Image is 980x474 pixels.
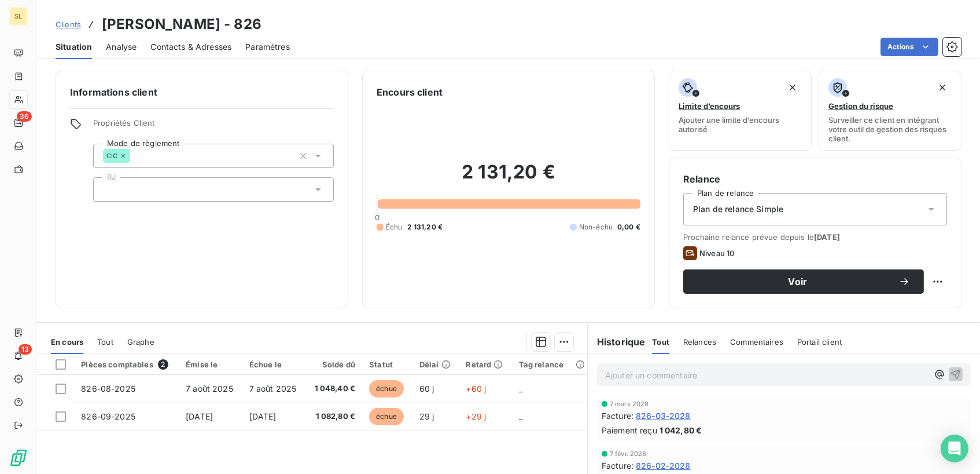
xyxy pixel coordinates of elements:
span: 36 [17,111,32,122]
span: [DATE] [249,411,277,421]
span: 2 131,20 € [407,222,443,232]
img: Logo LeanPay [9,449,28,467]
span: 7 août 2025 [249,384,297,393]
span: Paiement reçu [602,424,657,436]
button: Voir [683,269,924,294]
button: Gestion du risqueSurveiller ce client en intégrant votre outil de gestion des risques client. [819,71,961,151]
span: Plan de relance Simple [693,203,783,215]
div: Émise le [186,360,235,369]
div: Open Intercom Messenger [941,435,968,462]
span: Facture : [602,410,633,422]
span: Analyse [106,41,137,53]
span: 1 042,80 € [660,424,702,436]
h3: [PERSON_NAME] - 826 [102,14,261,35]
span: 7 août 2025 [186,384,233,393]
span: _ [519,411,522,421]
span: 2 [158,359,168,370]
span: Graphe [127,337,154,347]
span: 1 048,40 € [312,383,355,395]
span: Commentaires [730,337,783,347]
div: Solde dû [312,360,355,369]
span: Niveau 10 [699,249,734,258]
span: [DATE] [186,411,213,421]
button: Limite d’encoursAjouter une limite d’encours autorisé [669,71,812,151]
h6: Historique [588,335,646,349]
span: 0 [375,213,380,222]
div: Statut [369,360,406,369]
span: +60 j [466,384,486,393]
span: 826-08-2025 [81,384,135,393]
span: 0,00 € [617,222,640,232]
h6: Informations client [70,85,334,99]
span: _ [519,384,522,393]
span: Ajouter une limite d’encours autorisé [679,115,802,134]
span: 826-09-2025 [81,411,135,421]
span: Relances [683,337,716,347]
span: [DATE] [814,232,840,242]
span: Situation [56,41,92,53]
div: Tag relance [519,360,580,369]
span: Tout [652,337,669,347]
input: Ajouter une valeur [103,184,112,195]
span: Prochaine relance prévue depuis le [683,232,947,242]
span: CIC [106,152,117,159]
span: échue [369,408,404,425]
div: Échue le [249,360,299,369]
span: Surveiller ce client en intégrant votre outil de gestion des risques client. [828,115,952,143]
span: échue [369,380,404,398]
input: Ajouter une valeur [130,151,139,161]
div: Délai [419,360,452,369]
span: Facture : [602,460,633,472]
span: 60 j [419,384,434,393]
button: Actions [880,38,938,56]
span: Contacts & Adresses [150,41,231,53]
span: Voir [697,277,898,286]
div: Pièces comptables [81,359,172,370]
div: Retard [466,360,504,369]
h2: 2 131,20 € [377,161,640,195]
span: 13 [19,344,32,355]
span: 7 mars 2028 [610,400,649,407]
h6: Relance [683,172,947,186]
span: Gestion du risque [828,101,893,111]
span: Tout [97,337,113,347]
span: En cours [51,337,83,347]
h6: Encours client [377,85,443,99]
span: Échu [386,222,403,232]
span: Non-échu [579,222,613,232]
a: Clients [56,19,81,30]
span: 826-02-2028 [636,460,691,472]
span: 29 j [419,411,434,421]
span: +29 j [466,411,486,421]
div: SL [9,7,28,25]
span: Paramètres [245,41,290,53]
span: Propriétés Client [93,118,334,134]
span: Clients [56,20,81,29]
span: 7 févr. 2028 [610,450,647,457]
span: Portail client [797,337,842,347]
span: 1 082,80 € [312,411,355,422]
span: Limite d’encours [679,101,740,111]
span: 826-03-2028 [636,410,691,422]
